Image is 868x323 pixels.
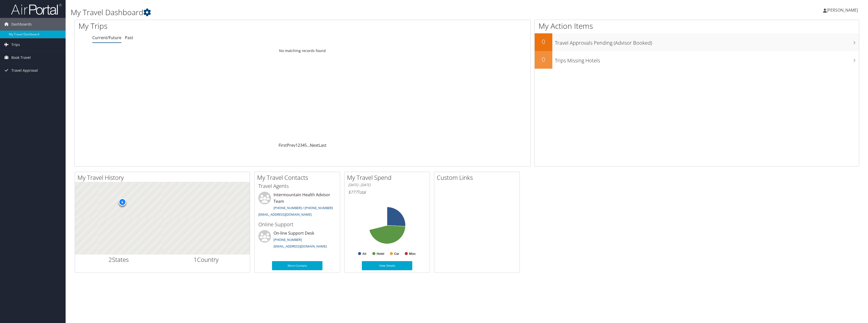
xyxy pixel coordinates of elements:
a: [PHONE_NUMBER] [274,237,302,242]
a: View Details [362,261,412,270]
span: Book Travel [11,51,31,64]
a: 3 [300,142,302,148]
a: Current/Future [92,35,121,40]
img: airportal-logo.png [11,3,62,15]
a: [EMAIL_ADDRESS][DOMAIN_NAME] [258,212,312,217]
span: 1 [194,255,197,264]
span: … [307,142,310,148]
span: Trips [11,38,20,51]
h3: Trips Missing Hotels [555,55,859,64]
a: Next [310,142,319,148]
h1: My Action Items [535,21,859,31]
h3: Online Support [258,221,336,228]
a: Past [125,35,133,40]
span: 2 [108,255,112,264]
a: 1 [295,142,298,148]
h2: States [79,255,159,264]
text: Air [362,252,367,256]
h2: My Travel Contacts [257,173,340,182]
a: 4 [302,142,305,148]
h6: Total [348,189,426,195]
li: Intermountain Health Advisor Team [256,192,339,219]
li: On-line Support Desk [256,230,339,251]
a: 0Trips Missing Hotels [535,51,859,69]
a: Prev [287,142,295,148]
h3: Travel Approvals Pending (Advisor Booked) [555,37,859,46]
text: Car [394,252,399,256]
span: Dashboards [11,18,32,31]
h2: 0 [535,37,552,46]
a: More Contacts [272,261,322,270]
h2: Custom Links [437,173,520,182]
h1: My Travel Dashboard [71,7,599,18]
a: [PHONE_NUMBER] / [PHONE_NUMBER] [274,206,333,210]
span: [PERSON_NAME] [827,7,858,13]
text: Misc [409,252,416,256]
h3: Travel Agents [258,183,336,190]
div: 6 [118,198,126,206]
a: 5 [305,142,307,148]
a: 0Travel Approvals Pending (Advisor Booked) [535,33,859,51]
span: Travel Approval [11,64,38,77]
a: First [279,142,287,148]
a: [EMAIL_ADDRESS][DOMAIN_NAME] [274,244,327,249]
h2: Country [166,255,246,264]
h2: 0 [535,55,552,64]
h2: My Travel History [77,173,250,182]
td: No matching records found [75,46,530,55]
a: 2 [298,142,300,148]
span: $777 [348,189,357,195]
h6: [DATE] - [DATE] [348,183,426,187]
a: [PERSON_NAME] [823,3,863,18]
h1: My Trips [78,21,337,31]
text: Hotel [377,252,384,256]
a: Last [319,142,327,148]
h2: My Travel Spend [347,173,430,182]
